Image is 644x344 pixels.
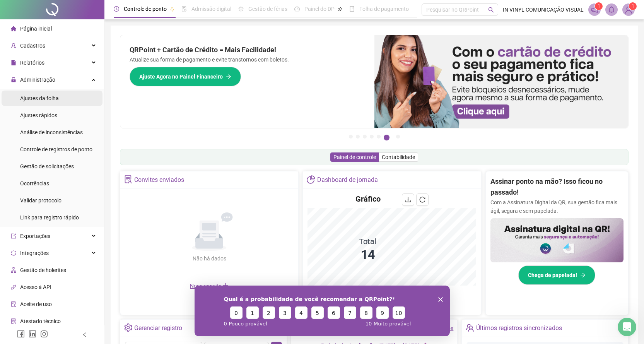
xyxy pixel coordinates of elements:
[134,173,184,187] div: Convites enviados
[503,5,584,14] span: IN VINYL COMUNICAÇÃO VISUAL
[20,267,66,273] span: Gestão de holerites
[355,193,381,204] h4: Gráfico
[490,198,624,215] p: Com a Assinatura Digital da QR, sua gestão fica mais ágil, segura e sem papelada.
[20,163,74,169] span: Gestão de solicitações
[11,267,16,273] span: apartment
[11,26,16,31] span: home
[608,6,615,13] span: bell
[124,175,132,183] span: solution
[382,154,415,160] span: Contabilidade
[248,6,287,12] span: Gestão de férias
[629,2,637,10] sup: Atualize o seu contato no menu Meus Dados
[349,135,353,139] button: 1
[124,323,132,332] span: setting
[11,250,16,256] span: sync
[20,233,50,239] span: Exportações
[174,254,245,263] div: Não há dados
[396,135,400,139] button: 7
[11,318,16,324] span: solution
[20,214,79,221] span: Link para registro rápido
[20,250,49,256] span: Integrações
[595,2,603,10] sup: 1
[307,175,315,183] span: pie-chart
[40,330,48,338] span: instagram
[518,265,595,285] button: Chega de papelada!
[130,44,365,55] h2: QRPoint + Cartão de Crédito = Mais Facilidade!
[134,322,182,335] div: Gerenciar registro
[82,332,87,337] span: left
[11,77,16,82] span: lock
[317,173,378,187] div: Dashboard de jornada
[20,146,92,152] span: Controle de registros de ponto
[349,6,355,12] span: book
[490,218,624,263] img: banner%2F02c71560-61a6-44d4-94b9-c8ab97240462.png
[130,67,241,86] button: Ajuste Agora no Painel Financeiro
[304,6,335,12] span: Painel do DP
[20,197,61,204] span: Validar protocolo
[20,129,83,135] span: Análise de inconsistências
[139,72,223,81] span: Ajuste Agora no Painel Financeiro
[238,6,244,12] span: sun
[124,6,167,12] span: Controle de ponto
[405,197,411,203] span: download
[20,112,57,118] span: Ajustes rápidos
[20,60,44,66] span: Relatórios
[11,43,16,48] span: user-add
[490,176,624,198] h2: Assinar ponto na mão? Isso ficou no passado!
[195,286,450,336] iframe: Pesquisa da QRPoint
[20,318,61,324] span: Atestado técnico
[17,330,25,338] span: facebook
[20,284,51,290] span: Acesso à API
[632,3,634,9] span: 1
[384,135,389,140] button: 6
[20,77,55,83] span: Administração
[20,301,52,307] span: Aceite de uso
[130,55,365,64] p: Atualize sua forma de pagamento e evite transtornos com boletos.
[170,7,174,12] span: pushpin
[11,301,16,307] span: audit
[11,284,16,290] span: api
[363,135,367,139] button: 3
[419,197,425,203] span: reload
[356,135,360,139] button: 2
[226,74,231,79] span: arrow-right
[20,180,49,187] span: Ocorrências
[190,283,229,289] span: Novo convite
[333,154,376,160] span: Painel de controle
[591,6,598,13] span: notification
[374,35,629,128] img: banner%2F75947b42-3b94-469c-a360-407c2d3115d7.png
[476,322,562,335] div: Últimos registros sincronizados
[598,3,600,9] span: 1
[114,6,119,12] span: clock-circle
[20,43,45,49] span: Cadastros
[623,4,634,15] img: 6668
[370,135,374,139] button: 4
[618,318,636,336] iframe: Intercom live chat
[528,271,577,279] span: Chega de papelada!
[181,6,187,12] span: file-done
[11,60,16,65] span: file
[294,6,300,12] span: dashboard
[580,272,586,278] span: arrow-right
[191,6,231,12] span: Admissão digital
[29,330,36,338] span: linkedin
[377,135,381,139] button: 5
[466,323,474,332] span: team
[338,7,342,12] span: pushpin
[20,26,52,32] span: Página inicial
[11,233,16,239] span: export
